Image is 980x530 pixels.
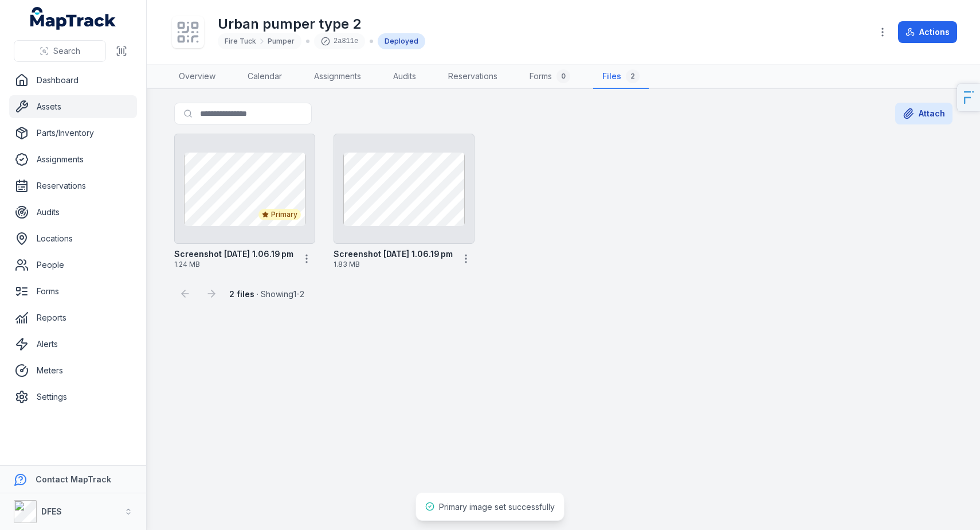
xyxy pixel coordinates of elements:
a: Reservations [9,174,137,197]
span: Search [53,45,80,57]
span: · Showing 1 - 2 [229,289,304,299]
span: 1.24 MB [174,260,293,269]
a: Alerts [9,333,137,356]
strong: DFES [41,506,62,516]
a: Assignments [305,65,370,89]
a: MapTrack [30,7,116,30]
a: Overview [170,65,225,89]
div: 2a811e [314,33,365,49]
a: Audits [9,201,137,224]
a: Parts/Inventory [9,122,137,145]
div: Deployed [378,33,425,49]
a: Reports [9,306,137,329]
a: Assets [9,95,137,118]
a: Assignments [9,148,137,171]
a: Files2 [593,65,649,89]
span: Fire Tuck [225,37,256,46]
a: People [9,254,137,276]
a: Dashboard [9,69,137,92]
strong: 2 files [229,289,254,299]
strong: Screenshot [DATE] 1.06.19 pm [174,248,293,260]
div: Primary [258,209,301,220]
a: Calendar [238,65,291,89]
div: 0 [556,69,570,83]
a: Audits [384,65,425,89]
a: Locations [9,227,137,250]
span: 1.83 MB [334,260,453,269]
button: Search [14,40,106,62]
div: 2 [626,69,640,83]
button: Actions [898,21,957,43]
a: Forms [9,280,137,303]
h1: Urban pumper type 2 [218,15,425,33]
span: Primary image set successfully [439,502,555,512]
strong: Contact MapTrack [36,474,111,484]
button: Attach [895,103,952,124]
span: Pumper [268,37,295,46]
a: Reservations [439,65,507,89]
strong: Screenshot [DATE] 1.06.19 pm [334,248,453,260]
a: Meters [9,359,137,382]
a: Forms0 [520,65,579,89]
a: Settings [9,385,137,408]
